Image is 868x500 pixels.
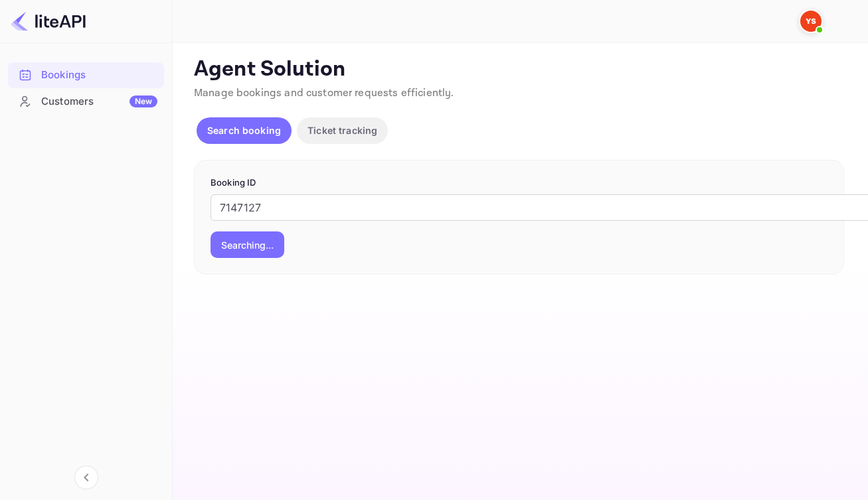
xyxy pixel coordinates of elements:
[8,89,164,113] a: CustomersNew
[307,123,377,137] p: Ticket tracking
[800,11,822,32] img: Yandex Support
[8,62,164,88] div: Bookings
[8,89,164,115] div: CustomersNew
[194,86,454,100] span: Manage bookings and customer requests efficiently.
[211,176,827,190] p: Booking ID
[207,123,281,137] p: Search booking
[41,94,157,109] div: Customers
[74,466,98,489] button: Collapse navigation
[211,231,284,258] button: Searching...
[8,62,164,87] a: Bookings
[130,95,157,107] div: New
[194,56,844,83] p: Agent Solution
[11,11,86,32] img: LiteAPI logo
[41,68,157,83] div: Bookings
